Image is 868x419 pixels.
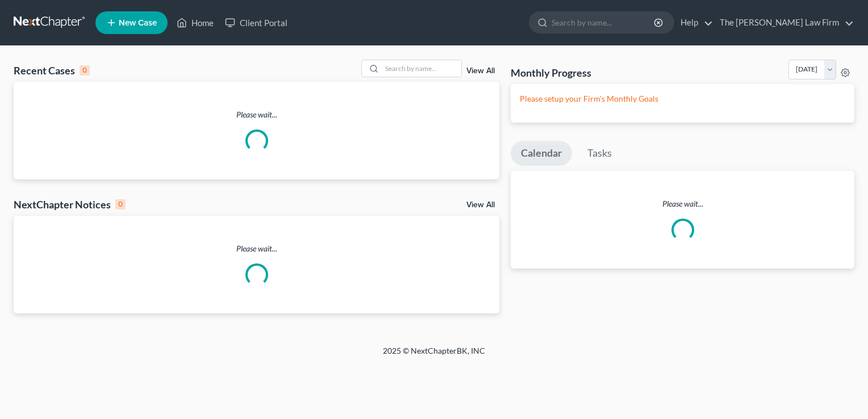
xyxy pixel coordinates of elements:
[511,141,572,166] a: Calendar
[511,198,854,209] p: Please wait...
[511,66,591,79] h3: Monthly Progress
[466,67,495,75] a: View All
[14,198,126,211] div: NextChapter Notices
[552,12,656,33] input: Search by name...
[219,12,293,33] a: Client Portal
[14,109,499,120] p: Please wait...
[714,12,854,33] a: The [PERSON_NAME] Law Firm
[110,345,758,366] div: 2025 © NextChapterBK, INC
[119,19,157,27] span: New Case
[577,141,622,166] a: Tasks
[14,243,499,254] p: Please wait...
[14,64,90,77] div: Recent Cases
[171,12,219,33] a: Home
[80,65,90,76] div: 0
[675,12,713,33] a: Help
[520,93,845,104] p: Please setup your Firm's Monthly Goals
[115,199,126,209] div: 0
[466,201,495,209] a: View All
[382,60,461,77] input: Search by name...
